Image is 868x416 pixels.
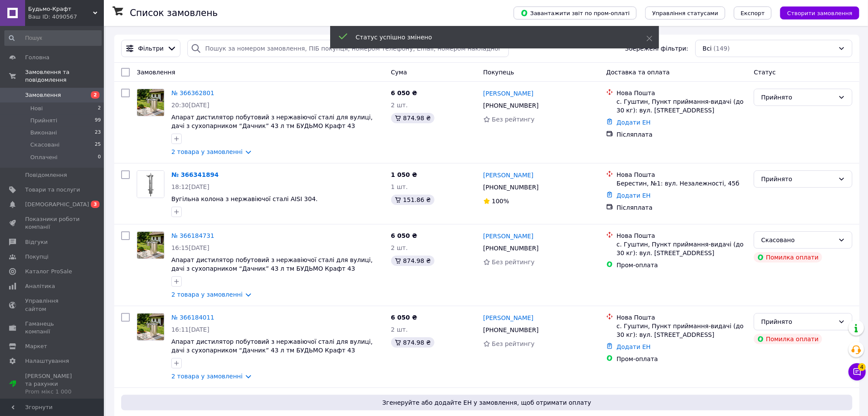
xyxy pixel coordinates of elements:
div: Нова Пошта [617,170,747,179]
span: Замовлення та повідомлення [25,68,104,84]
span: 0 [98,154,101,161]
span: Товари та послуги [25,186,80,194]
a: 2 товара у замовленні [171,148,243,155]
span: 2 шт. [391,326,408,333]
span: 16:15[DATE] [171,244,209,251]
span: 1 шт. [391,183,408,190]
span: [DEMOGRAPHIC_DATA] [25,201,89,208]
span: 99 [95,117,101,125]
span: Виконані [30,129,57,137]
button: Створити замовлення [780,6,859,19]
div: Післяплата [617,130,747,139]
span: 2 [91,91,100,99]
button: Експорт [734,6,772,19]
a: [PERSON_NAME] [483,171,534,179]
a: Апарат дистилятор побутовий з нержавіючої сталі для вулиці, дачі з сухопарником “Дачник” 43 л тм ... [171,338,373,354]
span: 100% [492,198,509,205]
div: Prom мікс 1 000 [25,388,80,396]
img: Фото товару [137,314,164,340]
span: 2 шт. [391,244,408,251]
span: 1 050 ₴ [391,171,418,178]
span: Покупець [483,69,514,76]
div: 874.98 ₴ [391,113,434,123]
a: № 366184731 [171,232,214,239]
div: 151.86 ₴ [391,195,434,205]
span: Cума [391,69,407,76]
div: с. Гуштин, Пункт приймання-видачі (до 30 кг): вул. [STREET_ADDRESS] [617,322,747,339]
span: Прийняті [30,117,57,125]
a: Апарат дистилятор побутовий з нержавіючої сталі для вулиці, дачі з сухопарником “Дачник” 43 л тм ... [171,256,373,272]
span: 6 050 ₴ [391,314,418,321]
span: Згенеруйте або додайте ЕН у замовлення, щоб отримати оплату [125,398,849,407]
a: Додати ЕН [617,192,651,199]
div: Берестин, №1: вул. Незалежності, 45б [617,179,747,188]
span: Статус [754,69,776,76]
span: Без рейтингу [492,259,535,266]
span: 23 [95,129,101,137]
div: Скасовано [761,235,835,245]
span: 6 050 ₴ [391,232,418,239]
span: Каталог ProSale [25,268,72,275]
span: Управління сайтом [25,297,80,313]
span: Експорт [741,10,765,16]
span: Управління статусами [652,10,718,16]
div: Нова Пошта [617,89,747,97]
span: (149) [714,45,730,52]
a: Апарат дистилятор побутовий з нержавіючої сталі для вулиці, дачі з сухопарником “Дачник” 43 л тм ... [171,114,373,129]
div: Пром-оплата [617,261,747,269]
span: Головна [25,54,49,61]
img: Фото товару [137,232,164,259]
span: Скасовані [30,141,60,149]
span: Вугільна колона з нержавіючої сталі AISI 304. [171,195,318,202]
img: Фото товару [137,171,164,198]
div: Помилка оплати [754,334,822,344]
span: [PERSON_NAME] та рахунки [25,372,80,396]
span: 20:30[DATE] [171,102,209,109]
span: 2 шт. [391,102,408,109]
span: Створити замовлення [787,10,852,16]
a: № 366341894 [171,171,219,178]
button: Завантажити звіт по пром-оплаті [514,6,637,19]
div: Прийнято [761,317,835,326]
a: [PERSON_NAME] [483,314,534,322]
a: Фото товару [137,313,164,341]
span: Маркет [25,342,47,350]
div: Статус успішно змінено [356,33,625,42]
a: Додати ЕН [617,343,651,350]
span: 25 [95,141,101,149]
div: Нова Пошта [617,313,747,322]
span: Без рейтингу [492,116,535,123]
span: Аналітика [25,282,55,290]
div: Пром-оплата [617,355,747,363]
span: 6 050 ₴ [391,90,418,96]
a: Додати ЕН [617,119,651,126]
span: 3 [91,201,100,208]
div: Прийнято [761,174,835,184]
span: Замовлення [25,91,61,99]
a: Створити замовлення [772,9,859,16]
img: Фото товару [137,89,164,116]
a: № 366184011 [171,314,214,321]
span: 2 [98,105,101,112]
span: 18:12[DATE] [171,183,209,190]
span: Налаштування [25,357,69,365]
div: [PHONE_NUMBER] [482,242,540,254]
div: с. Гуштин, Пункт приймання-видачі (до 30 кг): вул. [STREET_ADDRESS] [617,97,747,115]
span: 4 [858,361,866,369]
span: Покупці [25,253,48,261]
button: Управління статусами [645,6,725,19]
div: Прийнято [761,93,835,102]
a: [PERSON_NAME] [483,89,534,98]
input: Пошук [4,30,102,46]
button: Чат з покупцем4 [849,363,866,381]
div: Помилка оплати [754,252,822,262]
span: Фільтри [138,44,164,53]
span: Без рейтингу [492,340,535,347]
div: Нова Пошта [617,231,747,240]
a: 2 товара у замовленні [171,373,243,380]
div: Післяплата [617,203,747,212]
div: с. Гуштин, Пункт приймання-видачі (до 30 кг): вул. [STREET_ADDRESS] [617,240,747,257]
